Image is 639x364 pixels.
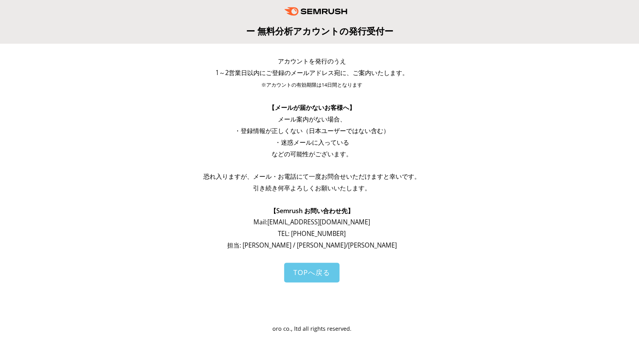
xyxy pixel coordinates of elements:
[272,325,351,332] span: oro co., ltd all rights reserved.
[203,172,420,181] span: 恐れ入りますが、メール・お電話にて一度お問合せいただけますと幸いです。
[275,138,349,147] span: ・迷惑メールに入っている
[253,218,370,226] span: Mail: [EMAIL_ADDRESS][DOMAIN_NAME]
[278,229,346,238] span: TEL: [PHONE_NUMBER]
[269,103,355,112] span: 【メールが届かないお客様へ】
[234,126,389,135] span: ・登録情報が正しくない（日本ユーザーではない含む）
[261,82,362,88] span: ※アカウントの有効期限は14日間となります
[253,184,371,192] span: 引き続き何卒よろしくお願いいたします。
[278,57,346,65] span: アカウントを発行のうえ
[215,68,408,77] span: 1～2営業日以内にご登録のメールアドレス宛に、ご案内いたします。
[270,207,354,215] span: 【Semrush お問い合わせ先】
[272,150,352,158] span: などの可能性がございます。
[278,115,346,123] span: メール案内がない場合、
[246,25,393,37] span: ー 無料分析アカウントの発行受付ー
[293,268,330,277] span: TOPへ戻る
[284,263,339,282] a: TOPへ戻る
[227,241,397,250] span: 担当: [PERSON_NAME] / [PERSON_NAME]/[PERSON_NAME]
